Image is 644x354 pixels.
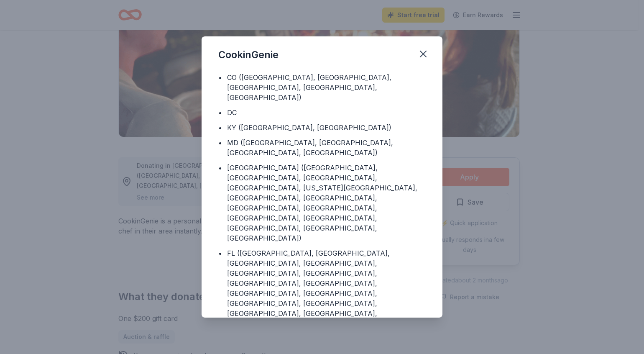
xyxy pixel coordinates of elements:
div: • [218,248,222,258]
div: KY ([GEOGRAPHIC_DATA], [GEOGRAPHIC_DATA]) [227,123,391,133]
div: • [218,72,222,82]
div: • [218,123,222,133]
div: • [218,108,222,118]
div: MD ([GEOGRAPHIC_DATA], [GEOGRAPHIC_DATA], [GEOGRAPHIC_DATA], [GEOGRAPHIC_DATA]) [227,138,426,158]
div: • [218,138,222,148]
div: DC [227,108,237,118]
div: • [218,163,222,173]
div: [GEOGRAPHIC_DATA] ([GEOGRAPHIC_DATA], [GEOGRAPHIC_DATA], [GEOGRAPHIC_DATA], [GEOGRAPHIC_DATA], [U... [227,163,426,243]
div: CO ([GEOGRAPHIC_DATA], [GEOGRAPHIC_DATA], [GEOGRAPHIC_DATA], [GEOGRAPHIC_DATA], [GEOGRAPHIC_DATA]) [227,72,426,103]
div: FL ([GEOGRAPHIC_DATA], [GEOGRAPHIC_DATA], [GEOGRAPHIC_DATA], [GEOGRAPHIC_DATA], [GEOGRAPHIC_DATA]... [227,248,426,328]
div: CookinGenie [218,48,279,62]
